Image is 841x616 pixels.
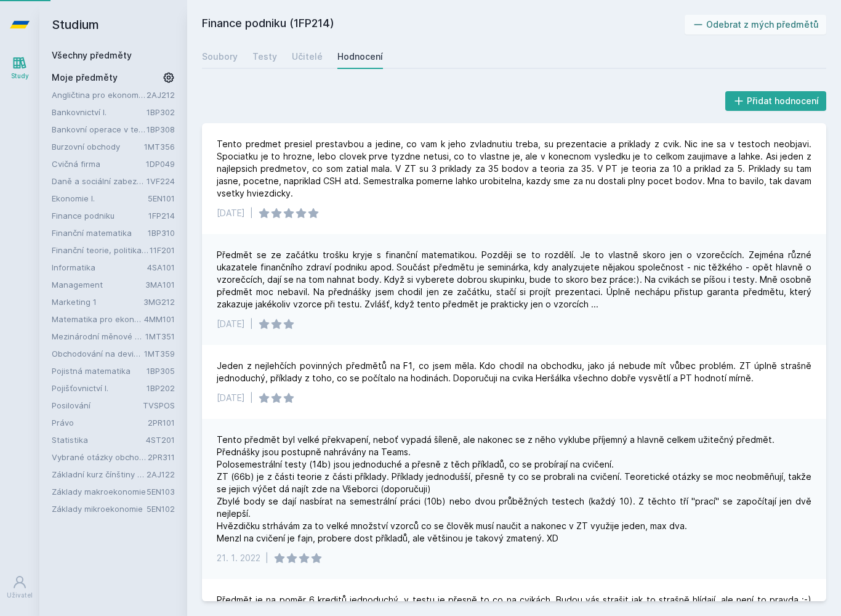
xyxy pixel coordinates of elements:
[52,296,143,308] a: Marketing 1
[52,416,148,429] a: Právo
[217,138,811,200] div: Tento predmet presiel prestavbou a jedine, co vam k jeho zvladnutiu treba, su prezentacie a prikl...
[217,434,811,545] div: Tento předmět byl velké překvapení, neboť vypadá šíleně, ale nakonec se z něho vyklube příjemný a...
[292,44,323,69] a: Učitelé
[217,207,245,219] div: [DATE]
[7,591,33,600] div: Uživatel
[337,51,383,63] div: Hodnocení
[52,192,148,205] a: Ekonomie I.
[145,280,175,290] a: 3MA101
[52,106,147,118] a: Bankovnictví I.
[147,262,175,272] a: 4SA101
[146,159,175,169] a: 1DP049
[2,49,37,87] a: Study
[52,399,143,411] a: Posilování
[217,318,245,330] div: [DATE]
[148,211,175,221] a: 1FP214
[147,366,175,376] a: 1BP305
[52,468,147,480] a: Základní kurz čínštiny B (A1)
[143,400,175,410] a: TVSPOS
[2,569,37,606] a: Uživatel
[217,392,245,404] div: [DATE]
[147,90,175,100] a: 2AJ212
[150,245,175,255] a: 11F201
[145,331,175,341] a: 1MT351
[202,15,685,34] h2: Finance podniku (1FP214)
[265,552,268,564] div: |
[250,392,253,404] div: |
[147,487,175,496] a: 5EN103
[52,227,148,239] a: Finanční matematika
[147,176,175,186] a: 1VF224
[148,452,175,462] a: 2PR311
[52,434,146,446] a: Statistika
[52,278,145,291] a: Management
[217,552,260,564] div: 21. 1. 2022
[217,360,811,384] div: Jeden z nejlehčích povinných předmětů na F1, co jsem měla. Kdo chodil na obchodku, jako já nebude...
[52,261,147,274] a: Informatika
[202,51,238,63] div: Soubory
[52,451,148,463] a: Vybrané otázky obchodního práva
[11,71,29,81] div: Study
[725,91,827,111] button: Přidat hodnocení
[202,44,238,69] a: Soubory
[148,418,175,428] a: 2PR101
[52,244,150,256] a: Finanční teorie, politika a instituce
[52,330,145,342] a: Mezinárodní měnové a finanční instituce
[337,44,383,69] a: Hodnocení
[52,347,144,360] a: Obchodování na devizovém trhu
[52,503,147,515] a: Základy mikroekonomie
[144,142,175,152] a: 1MT356
[52,209,148,222] a: Finance podniku
[250,207,253,219] div: |
[52,50,132,60] a: Všechny předměty
[217,249,811,310] div: Předmět se ze začátku trošku kryje s finanční matematikou. Později se to rozdělí. Je to vlastně s...
[148,193,175,203] a: 5EN101
[52,158,146,170] a: Cvičná firma
[685,15,827,34] button: Odebrat z mých předmětů
[252,51,277,63] div: Testy
[147,383,175,393] a: 1BP202
[252,44,277,69] a: Testy
[148,228,175,238] a: 1BP310
[52,175,147,187] a: Daně a sociální zabezpečení
[52,123,147,136] a: Bankovní operace v teorii a praxi
[144,349,175,359] a: 1MT359
[52,365,147,377] a: Pojistná matematika
[147,107,175,117] a: 1BP302
[52,313,144,325] a: Matematika pro ekonomy
[52,485,147,498] a: Základy makroekonomie
[250,318,253,330] div: |
[292,51,323,63] div: Učitelé
[52,382,147,394] a: Pojišťovnictví I.
[147,469,175,479] a: 2AJ122
[147,504,175,514] a: 5EN102
[143,297,175,307] a: 3MG212
[146,435,175,445] a: 4ST201
[144,314,175,324] a: 4MM101
[52,140,144,153] a: Burzovní obchody
[52,71,118,84] span: Moje předměty
[147,124,175,134] a: 1BP308
[52,89,147,101] a: Angličtina pro ekonomická studia 2 (B2/C1)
